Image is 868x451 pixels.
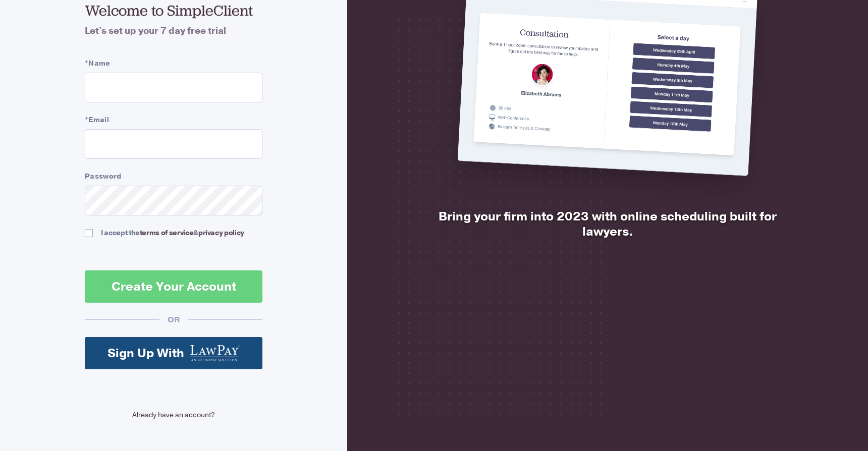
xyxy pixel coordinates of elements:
[85,1,262,20] h2: Welcome to SimpleClient
[85,24,262,38] h4: Let's set up your 7 day free trial
[85,410,262,420] a: Already have an account?
[85,115,262,125] label: Email
[85,115,88,125] abbr: required
[85,59,88,68] abbr: required
[198,228,244,238] a: privacy policy
[159,314,188,325] div: OR
[101,228,244,238] div: I accept the &
[85,229,93,237] input: I accept theterms of service&privacy policy
[85,270,262,303] button: Create Your Account
[85,337,262,369] a: Sign Up With
[85,58,262,69] label: Name
[412,209,803,239] h2: Bring your firm into 2023 with online scheduling built for lawyers.
[140,228,193,238] a: terms of service
[85,171,262,182] label: Password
